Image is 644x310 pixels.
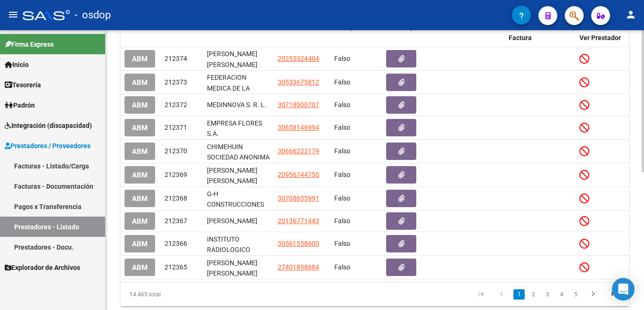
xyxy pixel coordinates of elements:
[570,289,581,300] a: 5
[8,9,19,20] mat-icon: menu
[132,194,148,203] span: ABM
[207,72,270,92] div: FEDERACION MEDICA DE LA PROVINCIA DE [GEOGRAPHIC_DATA]
[124,212,155,230] button: ABM
[556,289,567,300] a: 4
[509,23,563,42] span: Dias desde Ultima Factura
[5,100,35,110] span: Padrón
[382,17,453,48] datatable-header-cell: Doc Respaldatoria
[453,17,505,48] datatable-header-cell: Vence Doc
[278,171,319,178] span: 20956744750
[625,9,636,20] mat-icon: person
[554,286,569,302] li: page 4
[5,39,54,50] span: Firma Express
[579,23,621,42] span: Autorizados a Ver Prestador
[528,289,539,300] a: 2
[334,101,350,109] span: Falso
[161,17,203,48] datatable-header-cell: ID
[132,240,148,248] span: ABM
[584,289,602,300] a: go to next page
[612,278,635,301] div: Open Intercom Messenger
[124,259,155,276] button: ABM
[274,17,330,48] datatable-header-cell: Cuit
[207,49,270,68] div: [PERSON_NAME] [PERSON_NAME]
[124,74,155,91] button: ABM
[207,258,270,277] div: [PERSON_NAME] [PERSON_NAME]
[334,55,350,62] span: Falso
[207,216,270,226] div: [PERSON_NAME]
[74,5,111,25] span: - osdop
[165,124,187,131] span: 212371
[165,263,187,271] span: 212365
[513,289,525,300] a: 1
[569,286,583,302] li: page 5
[334,194,350,202] span: Falso
[334,78,350,86] span: Falso
[132,263,148,272] span: ABM
[165,147,187,155] span: 212370
[334,124,350,131] span: Falso
[278,263,319,271] span: 27401898684
[5,262,80,273] span: Explorador de Archivos
[132,55,148,63] span: ABM
[207,165,270,185] div: [PERSON_NAME] [PERSON_NAME]
[540,286,554,302] li: page 3
[121,283,221,306] div: 14.465 total
[124,166,155,184] button: ABM
[493,289,511,300] a: go to previous page
[278,240,319,247] span: 30561558600
[132,101,148,109] span: ABM
[5,120,92,131] span: Integración (discapacidad)
[165,78,187,86] span: 212373
[207,118,270,138] div: EMPRESA FLORES S.A.
[132,171,148,179] span: ABM
[165,194,187,202] span: 212368
[278,55,319,62] span: 20255324404
[5,80,41,90] span: Tesorería
[124,235,155,252] button: ABM
[124,119,155,136] button: ABM
[132,217,148,226] span: ABM
[334,240,350,247] span: Falso
[165,55,187,62] span: 212374
[124,50,155,67] button: ABM
[207,234,270,254] div: INSTITUTO RADIOLOGICO [PERSON_NAME] S R L
[165,217,187,225] span: 212367
[605,289,623,300] a: go to last page
[278,147,319,155] span: 30666222179
[132,124,148,132] span: ABM
[334,171,350,178] span: Falso
[124,142,155,160] button: ABM
[132,147,148,156] span: ABM
[334,147,350,155] span: Falso
[542,289,553,300] a: 3
[278,194,319,202] span: 30708635991
[505,17,576,48] datatable-header-cell: Dias desde Ultima Factura
[5,59,29,70] span: Inicio
[207,142,270,161] div: CHIMEHUIN SOCIEDAD ANONIMA
[5,141,91,151] span: Prestadores / Proveedores
[512,286,526,302] li: page 1
[278,124,319,131] span: 30658146994
[203,17,274,48] datatable-header-cell: Nombre
[124,96,155,114] button: ABM
[165,240,187,247] span: 212366
[207,100,270,110] div: MEDINNOVA S. R. L.
[132,78,148,87] span: ABM
[207,189,270,209] div: G-H CONSTRUCCIONES SA
[165,171,187,178] span: 212369
[278,217,319,225] span: 20136771443
[278,78,319,86] span: 30533675812
[124,190,155,207] button: ABM
[472,289,490,300] a: go to first page
[330,17,382,48] datatable-header-cell: Discapacidad
[576,17,627,48] datatable-header-cell: Autorizados a Ver Prestador
[526,286,540,302] li: page 2
[334,263,350,271] span: Falso
[278,101,319,109] span: 30718900707
[334,217,350,225] span: Falso
[165,101,187,109] span: 212372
